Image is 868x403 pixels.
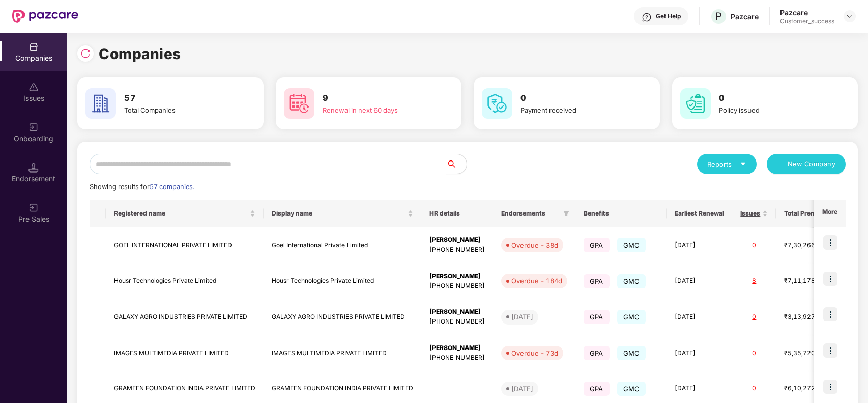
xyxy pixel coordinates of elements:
[28,42,39,52] img: svg+xml;base64,PHN2ZyBpZD0iQ29tcGFuaWVzIiB4bWxucz0iaHR0cDovL3d3dy53My5vcmcvMjAwMC9zdmciIHdpZHRoPS...
[429,245,485,255] div: [PHONE_NUMBER]
[323,92,433,105] h3: 9
[617,238,646,252] span: GMC
[561,207,571,220] span: filter
[28,163,39,173] img: svg+xml;base64,PHN2ZyB3aWR0aD0iMTQuNSIgaGVpZ2h0PSIxNC41IiB2aWV3Qm94PSIwIDAgMTYgMTYiIGZpbGw9Im5vbm...
[823,343,837,358] img: icon
[731,12,759,21] div: Pazcare
[28,122,39,132] img: svg+xml;base64,PHN2ZyB3aWR0aD0iMjAiIGhlaWdodD0iMjAiIHZpZXdCb3g9IjAgMCAyMCAyMCIgZmlsbD0ibm9uZSIgeG...
[284,88,314,119] img: svg+xml;base64,PHN2ZyB4bWxucz0iaHR0cDovL3d3dy53My5vcmcvMjAwMC9zdmciIHdpZHRoPSI2MCIgaGVpZ2h0PSI2MC...
[667,299,732,335] td: [DATE]
[617,310,646,324] span: GMC
[264,299,421,335] td: GALAXY AGRO INDUSTRIES PRIVATE LIMITED
[429,317,485,327] div: [PHONE_NUMBER]
[584,346,610,360] span: GPA
[740,160,746,167] span: caret-down
[823,380,837,394] img: icon
[617,274,646,288] span: GMC
[429,281,485,291] div: [PHONE_NUMBER]
[823,235,837,250] img: icon
[501,209,559,218] span: Endorsements
[784,209,827,218] span: Total Premium
[563,210,569,217] span: filter
[784,240,835,250] div: ₹7,30,266.6
[429,272,485,281] div: [PERSON_NAME]
[520,105,631,115] div: Payment received
[150,183,194,191] span: 57 companies.
[784,384,835,393] div: ₹6,10,272.4
[429,353,485,363] div: [PHONE_NUMBER]
[784,348,835,358] div: ₹5,35,720
[767,154,846,174] button: plusNew Company
[715,10,722,22] span: P
[642,12,652,22] img: svg+xml;base64,PHN2ZyBpZD0iSGVscC0zMngzMiIgeG1sbnM9Imh0dHA6Ly93d3cudzMub3JnLzIwMDAvc3ZnIiB3aWR0aD...
[106,335,264,371] td: IMAGES MULTIMEDIA PRIVATE LIMITED
[784,312,835,322] div: ₹3,13,927.2
[740,276,768,286] div: 8
[446,154,467,174] button: search
[124,92,235,105] h3: 57
[511,312,533,322] div: [DATE]
[80,48,91,59] img: svg+xml;base64,PHN2ZyBpZD0iUmVsb2FkLTMyeDMyIiB4bWxucz0iaHR0cDovL3d3dy53My5vcmcvMjAwMC9zdmciIHdpZH...
[124,105,235,115] div: Total Companies
[584,310,610,324] span: GPA
[28,203,39,213] img: svg+xml;base64,PHN2ZyB3aWR0aD0iMjAiIGhlaWdodD0iMjAiIHZpZXdCb3g9IjAgMCAyMCAyMCIgZmlsbD0ibm9uZSIgeG...
[740,209,760,218] span: Issues
[272,209,406,218] span: Display name
[719,92,829,105] h3: 0
[323,105,433,115] div: Renewal in next 60 days
[584,382,610,396] span: GPA
[482,88,512,119] img: svg+xml;base64,PHN2ZyB4bWxucz0iaHR0cDovL3d3dy53My5vcmcvMjAwMC9zdmciIHdpZHRoPSI2MCIgaGVpZ2h0PSI2MC...
[446,160,467,168] span: search
[264,200,421,227] th: Display name
[680,88,711,119] img: svg+xml;base64,PHN2ZyB4bWxucz0iaHR0cDovL3d3dy53My5vcmcvMjAwMC9zdmciIHdpZHRoPSI2MCIgaGVpZ2h0PSI2MC...
[106,263,264,300] td: Housr Technologies Private Limited
[584,274,610,288] span: GPA
[667,200,732,227] th: Earliest Renewal
[667,335,732,371] td: [DATE]
[106,200,264,227] th: Registered name
[740,348,768,358] div: 0
[740,312,768,322] div: 0
[776,200,843,227] th: Total Premium
[99,43,181,65] h1: Companies
[777,160,784,169] span: plus
[511,240,558,250] div: Overdue - 38d
[511,384,533,394] div: [DATE]
[814,200,846,227] th: More
[732,200,776,227] th: Issues
[667,263,732,300] td: [DATE]
[823,307,837,321] img: icon
[264,227,421,263] td: Goel International Private Limited
[780,8,834,17] div: Pazcare
[707,159,746,169] div: Reports
[264,335,421,371] td: IMAGES MULTIMEDIA PRIVATE LIMITED
[784,276,835,286] div: ₹7,11,178.92
[788,159,836,169] span: New Company
[511,276,562,286] div: Overdue - 184d
[846,12,854,20] img: svg+xml;base64,PHN2ZyBpZD0iRHJvcGRvd24tMzJ4MzIiIHhtbG5zPSJodHRwOi8vd3d3LnczLm9yZy8yMDAwL3N2ZyIgd2...
[617,346,646,360] span: GMC
[429,235,485,245] div: [PERSON_NAME]
[520,92,631,105] h3: 0
[429,307,485,317] div: [PERSON_NAME]
[667,227,732,263] td: [DATE]
[106,299,264,335] td: GALAXY AGRO INDUSTRIES PRIVATE LIMITED
[264,263,421,300] td: Housr Technologies Private Limited
[85,88,116,119] img: svg+xml;base64,PHN2ZyB4bWxucz0iaHR0cDovL3d3dy53My5vcmcvMjAwMC9zdmciIHdpZHRoPSI2MCIgaGVpZ2h0PSI2MC...
[12,10,78,23] img: New Pazcare Logo
[740,240,768,250] div: 0
[719,105,829,115] div: Policy issued
[617,382,646,396] span: GMC
[584,238,610,252] span: GPA
[823,272,837,286] img: icon
[90,183,194,191] span: Showing results for
[28,82,39,92] img: svg+xml;base64,PHN2ZyBpZD0iSXNzdWVzX2Rpc2FibGVkIiB4bWxucz0iaHR0cDovL3d3dy53My5vcmcvMjAwMC9zdmciIH...
[429,343,485,353] div: [PERSON_NAME]
[106,227,264,263] td: GOEL INTERNATIONAL PRIVATE LIMITED
[511,348,558,358] div: Overdue - 73d
[780,17,834,25] div: Customer_success
[421,200,493,227] th: HR details
[114,209,248,218] span: Registered name
[656,12,681,20] div: Get Help
[740,384,768,393] div: 0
